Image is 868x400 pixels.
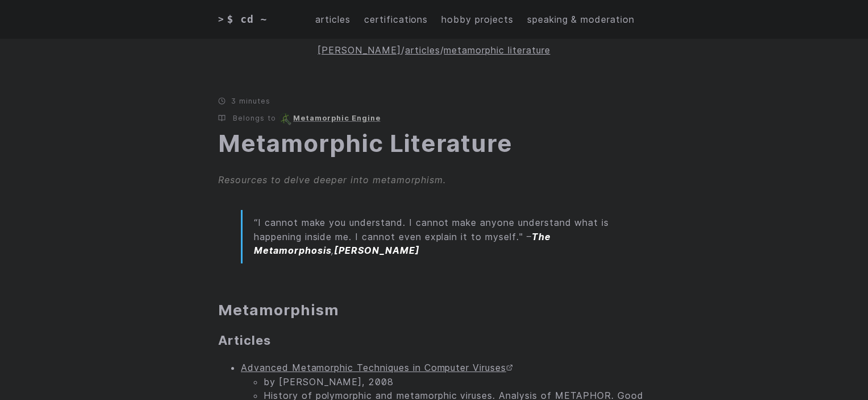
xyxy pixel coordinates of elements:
a: certifications [364,13,428,27]
strong: [PERSON_NAME] [334,245,419,256]
a: speaking & moderation [527,13,635,27]
a: [PERSON_NAME] [318,44,400,56]
h3: Articles [218,332,650,349]
div: Resources to delve deeper into metamorphism. [218,173,650,187]
a: Metamorphic Engine [293,114,380,122]
h2: Metamorphism [218,300,650,320]
a: hobby projects [441,13,513,27]
p: 3 minutes [218,97,650,105]
a: Advanced Metamorphic Techniques in Computer Viruses [241,362,513,373]
a: > $ cd ~ [218,11,276,27]
p: “I cannot make you understand. I cannot make anyone understand what is happening inside me. I can... [254,216,616,258]
span: > [218,13,224,27]
img: An icon depicting a DNA strand intertwined with a gear symbol, representing genetic mutations. [278,112,291,125]
span: Belongs to [233,114,276,122]
span: $ cd ~ [227,11,268,27]
a: articles [315,13,350,27]
a: metamorphic literature [444,44,550,56]
a: Metamorphic Literature [218,129,512,158]
a: articles [405,44,440,56]
li: by [PERSON_NAME], 2008 [264,375,650,389]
